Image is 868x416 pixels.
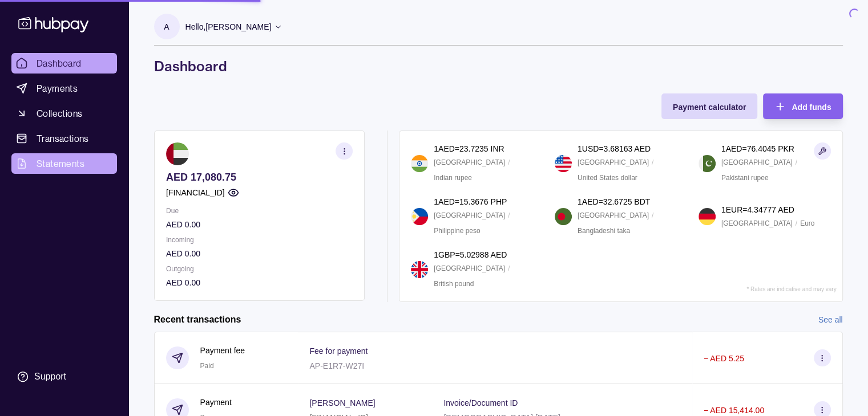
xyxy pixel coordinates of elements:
p: Outgoing [166,263,353,275]
span: Collections [37,107,82,120]
p: Bangladeshi taka [578,225,630,237]
img: pk [699,155,716,172]
p: [PERSON_NAME] [309,398,375,407]
img: ph [411,208,428,225]
img: us [555,155,572,172]
p: A [164,21,169,33]
p: United States dollar [578,172,637,184]
p: / [652,156,653,169]
p: / [652,209,653,222]
p: − AED 5.25 [704,354,744,363]
p: [GEOGRAPHIC_DATA] [434,156,505,169]
button: Payment calculator [661,93,757,119]
img: bd [555,208,572,225]
a: Dashboard [11,53,117,74]
p: British pound [434,278,474,290]
a: See all [818,313,843,326]
img: gb [411,261,428,278]
img: in [411,155,428,172]
p: [GEOGRAPHIC_DATA] [434,209,505,222]
p: AED 0.00 [166,218,353,231]
p: / [796,156,797,169]
p: [GEOGRAPHIC_DATA] [434,262,505,275]
p: Hello, [PERSON_NAME] [185,21,272,33]
p: [FINANCIAL_ID] [166,186,225,199]
p: Pakistani rupee [721,172,769,184]
div: Support [34,370,66,383]
p: 1 AED = 15.3676 PHP [434,195,507,208]
p: * Rates are indicative and may vary [746,286,836,292]
span: Statements [37,157,84,170]
a: Collections [11,103,117,124]
a: Payments [11,78,117,99]
p: [GEOGRAPHIC_DATA] [578,156,649,169]
h1: Dashboard [154,57,843,75]
p: Incoming [166,234,353,246]
a: Transactions [11,128,117,149]
p: 1 AED = 32.6725 BDT [578,195,650,208]
a: Statements [11,153,117,174]
span: Payment calculator [673,103,746,112]
p: Philippine peso [434,225,480,237]
p: Fee for payment [309,346,368,356]
p: / [508,156,510,169]
p: Euro [800,217,814,230]
p: AED 0.00 [166,247,353,260]
p: − AED 15,414.00 [704,406,764,415]
p: [GEOGRAPHIC_DATA] [578,209,649,222]
p: Payment [200,396,232,409]
p: 1 GBP = 5.02988 AED [434,248,507,261]
p: Indian rupee [434,172,472,184]
p: AED 17,080.75 [166,171,353,183]
span: Transactions [37,132,89,145]
img: de [699,208,716,225]
span: Dashboard [37,56,82,70]
p: [GEOGRAPHIC_DATA] [721,217,793,230]
p: Payment fee [200,344,245,357]
span: Add funds [792,103,831,112]
img: ae [166,142,189,165]
p: / [508,262,510,275]
p: Invoice/Document ID [443,398,518,407]
p: AED 0.00 [166,276,353,289]
button: Add funds [763,93,842,119]
h2: Recent transactions [154,313,241,326]
p: / [796,217,797,230]
a: Support [11,365,117,389]
p: / [508,209,510,222]
p: 1 AED = 23.7235 INR [434,142,504,155]
p: 1 USD = 3.68163 AED [578,142,651,155]
p: 1 EUR = 4.34777 AED [721,203,794,216]
p: Due [166,205,353,217]
p: [GEOGRAPHIC_DATA] [721,156,793,169]
p: 1 AED = 76.4045 PKR [721,142,794,155]
span: Payments [37,81,78,95]
span: Paid [200,362,214,370]
p: AP-E1R7-W27I [309,361,364,370]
